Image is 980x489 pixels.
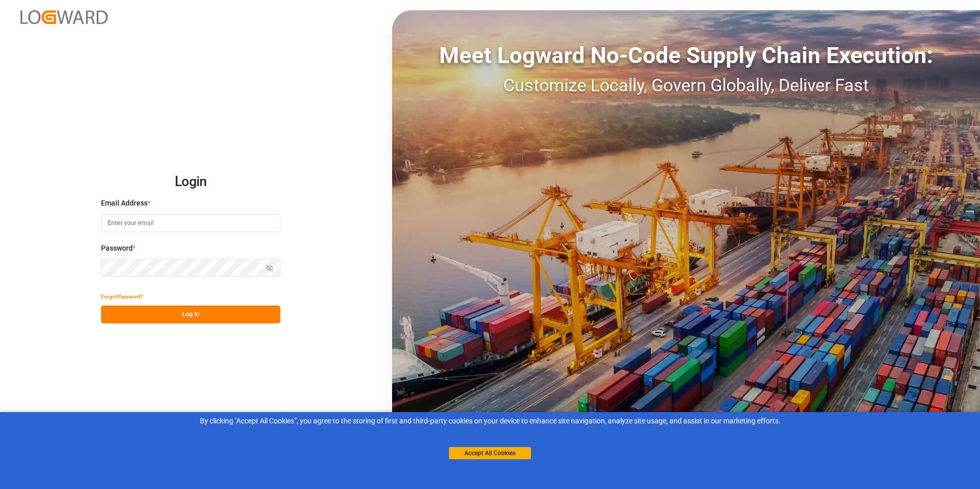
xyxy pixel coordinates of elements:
[101,305,280,323] button: Log In
[449,447,531,459] button: Accept All Cookies
[392,38,980,72] div: Meet Logward No-Code Supply Chain Execution:
[7,416,973,426] div: By clicking "Accept All Cookies”, you agree to the storing of first and third-party cookies on yo...
[101,288,143,305] button: Forgot Password?
[101,243,133,254] span: Password
[392,72,980,98] div: Customize Locally, Govern Globally, Deliver Fast
[21,10,108,24] img: Logward_new_orange.png
[101,166,280,198] h2: Login
[101,214,280,232] input: Enter your email
[101,198,148,209] span: Email Address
